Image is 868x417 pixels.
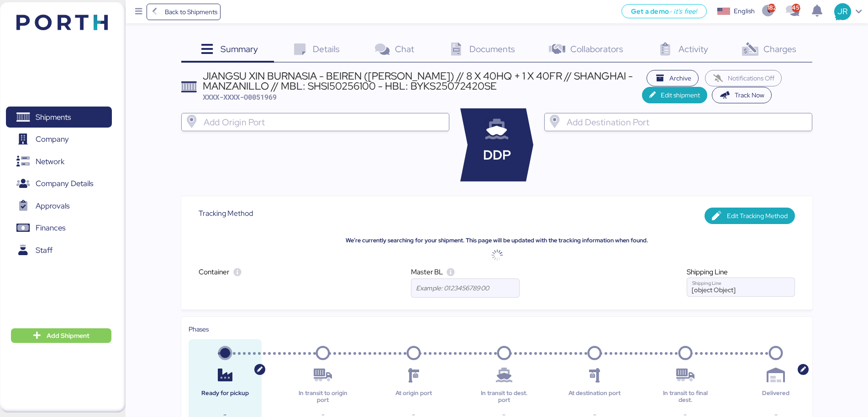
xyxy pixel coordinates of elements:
[727,210,788,221] span: Edit Tracking Method
[6,218,112,239] a: Finances
[221,43,258,55] span: Summary
[6,151,112,172] a: Network
[483,145,511,165] span: DDP
[687,278,794,296] input: Shipping Line
[36,111,71,124] span: Shipments
[705,208,795,224] button: Edit Tracking Method
[165,6,217,17] span: Back to Shipments
[642,87,707,103] button: Edit shipment
[565,390,624,403] div: At destination port
[669,73,691,84] span: Archive
[395,43,414,55] span: Chat
[679,43,708,55] span: Activity
[6,195,112,216] a: Approvals
[728,73,774,84] span: Notifications Off
[687,267,795,277] div: Shipping Line
[147,4,221,20] a: Back to Shipments
[6,240,112,261] a: Staff
[294,390,352,403] div: In transit to origin port
[661,90,700,101] span: Edit shipment
[647,70,699,86] button: Archive
[36,133,69,146] span: Company
[36,155,64,168] span: Network
[570,43,623,55] span: Collaborators
[199,208,253,219] span: Tracking Method
[735,90,764,101] span: Track Now
[763,43,796,55] span: Charges
[837,5,847,17] span: JR
[187,230,807,251] div: We’re currently searching for your shipment. This page will be updated with the tracking informat...
[734,6,755,16] div: English
[36,221,65,235] span: Finances
[203,71,642,91] div: JIANGSU XIN BURNASIA - BEIREN ([PERSON_NAME]) // 8 X 40HQ + 1 X 40FR // SHANGHAI - MANZANILLO // ...
[6,129,112,150] a: Company
[469,43,515,55] span: Documents
[131,4,147,20] button: Menu
[411,279,519,297] input: Example: 012345678900
[565,117,808,128] input: Add Destination Port
[656,390,715,403] div: In transit to final dest.
[203,92,277,102] span: XXXX-XXXX-O0051969
[189,324,805,334] div: Phases
[36,199,69,213] span: Approvals
[313,43,340,55] span: Details
[47,330,89,341] span: Add Shipment
[36,177,93,190] span: Company Details
[36,244,53,257] span: Staff
[196,390,254,403] div: Ready for pickup
[199,267,229,277] span: Container
[475,390,533,403] div: In transit to dest. port
[202,117,445,128] input: Add Origin Port
[6,173,112,194] a: Company Details
[705,70,782,86] button: Notifications Off
[11,328,111,343] button: Add Shipment
[384,390,443,403] div: At origin port
[712,87,772,103] button: Track Now
[6,107,112,128] a: Shipments
[747,390,805,403] div: Delivered
[411,267,443,277] span: Master BL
